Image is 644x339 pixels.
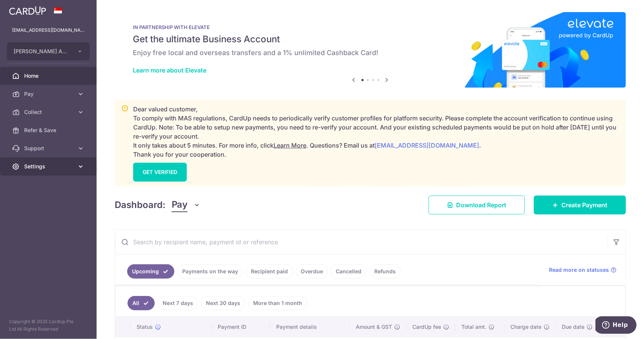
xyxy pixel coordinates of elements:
[177,264,243,279] a: Payments on the way
[17,5,32,12] span: Help
[534,196,626,214] a: Create Payment
[270,317,350,337] th: Payment details
[133,66,206,74] a: Learn more about Elevate
[562,323,584,331] span: Due date
[137,323,153,331] span: Status
[172,198,188,212] span: Pay
[133,24,608,30] p: IN PARTNERSHIP WITH ELEVATE
[133,105,619,159] p: Dear valued customer, To comply with MAS regulations, CardUp needs to periodically verify custome...
[115,12,626,88] img: Renovation banner
[296,264,328,279] a: Overdue
[7,42,90,60] button: [PERSON_NAME] Anaesthetic Practice
[24,126,74,134] span: Refer & Save
[201,296,245,310] a: Next 30 days
[274,142,306,149] a: Learn More
[331,264,366,279] a: Cancelled
[133,48,608,57] h6: Enjoy free local and overseas transfers and a 1% unlimited Cashback Card!
[549,266,616,274] a: Read more on statuses
[133,163,187,182] a: GET VERIFIED
[128,296,155,310] a: All
[246,264,293,279] a: Recipient paid
[24,90,74,98] span: Pay
[412,323,441,331] span: CardUp fee
[549,266,609,274] span: Read more on statuses
[172,198,201,212] button: Pay
[158,296,198,310] a: Next 7 days
[24,72,74,80] span: Home
[356,323,392,331] span: Amount & GST
[596,316,636,335] iframe: Opens a widget where you can find more information
[115,230,607,254] input: Search by recipient name, payment id or reference
[461,323,486,331] span: Total amt.
[9,6,46,15] img: CardUp
[14,48,69,55] span: [PERSON_NAME] Anaesthetic Practice
[12,26,85,34] p: [EMAIL_ADDRESS][DOMAIN_NAME]
[24,163,74,170] span: Settings
[115,198,166,212] h4: Dashboard:
[133,33,608,45] h5: Get the ultimate Business Account
[561,200,607,210] span: Create Payment
[375,142,479,149] a: [EMAIL_ADDRESS][DOMAIN_NAME]
[24,145,74,152] span: Support
[510,323,541,331] span: Charge date
[456,200,506,210] span: Download Report
[248,296,307,310] a: More than 1 month
[127,264,174,279] a: Upcoming
[24,108,74,116] span: Collect
[429,196,525,214] a: Download Report
[369,264,401,279] a: Refunds
[212,317,270,337] th: Payment ID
